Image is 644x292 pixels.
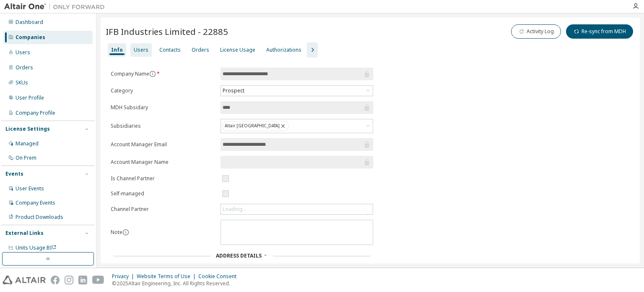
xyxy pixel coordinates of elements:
[198,273,241,280] div: Cookie Consent
[223,121,288,131] div: Altair [GEOGRAPHIC_DATA]
[111,159,216,166] label: Account Manager Name
[16,140,39,147] div: Managed
[221,86,246,95] div: Prospect
[16,64,33,71] div: Orders
[5,230,44,237] div: External Links
[111,190,216,197] label: Self-managed
[266,47,301,53] div: Authorizations
[221,119,373,133] div: Altair [GEOGRAPHIC_DATA]
[112,273,137,280] div: Privacy
[3,276,46,284] img: altair_logo.svg
[112,280,241,287] p: © 2025 Altair Engineering, Inc. All Rights Reserved.
[149,71,156,77] button: information
[78,276,87,284] img: linkedin.svg
[111,229,122,236] label: Note
[111,71,216,77] label: Company Name
[111,206,216,213] label: Channel Partner
[16,155,36,161] div: On Prem
[137,273,198,280] div: Website Terms of Use
[566,24,633,39] button: Re-sync from MDH
[111,47,123,53] div: Info
[16,19,43,26] div: Dashboard
[192,47,209,53] div: Orders
[221,204,373,214] div: Loading...
[511,24,561,39] button: Activity Log
[111,104,216,111] label: MDH Subsidary
[16,34,45,41] div: Companies
[220,47,255,53] div: License Usage
[221,86,373,96] div: Prospect
[122,229,129,236] button: information
[51,276,60,284] img: facebook.svg
[159,47,181,53] div: Contacts
[111,87,216,94] label: Category
[4,3,109,11] img: Altair One
[111,123,216,129] label: Subsidiaries
[16,79,28,86] div: SKUs
[16,185,44,192] div: User Events
[16,200,55,206] div: Company Events
[16,244,57,251] span: Units Usage BI
[111,141,216,148] label: Account Manager Email
[5,171,23,177] div: Events
[111,175,216,182] label: Is Channel Partner
[134,47,148,53] div: Users
[16,214,63,221] div: Product Downloads
[16,110,55,116] div: Company Profile
[216,252,262,259] span: Address Details
[92,276,104,284] img: youtube.svg
[65,276,73,284] img: instagram.svg
[106,26,228,37] span: IFB Industries Limited - 22885
[5,126,50,132] div: License Settings
[16,49,30,56] div: Users
[16,95,44,101] div: User Profile
[223,206,246,213] div: Loading...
